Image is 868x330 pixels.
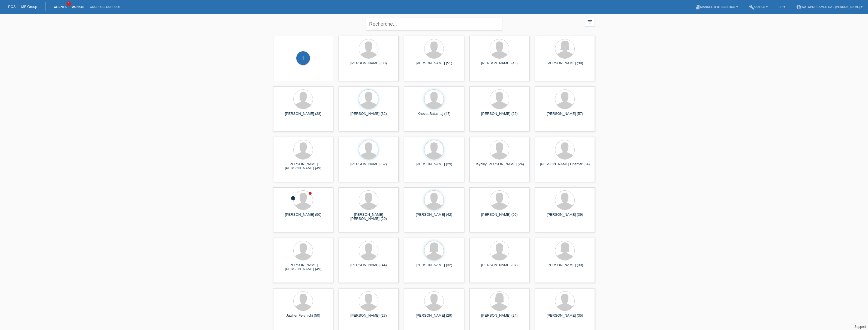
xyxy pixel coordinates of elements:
a: buildOutils ▾ [746,5,770,8]
a: FR ▾ [776,5,788,8]
input: Recherche... [366,18,502,31]
div: [PERSON_NAME] (50) [278,212,329,221]
div: [PERSON_NAME] (30) [343,61,394,70]
div: [PERSON_NAME] (29) [408,162,460,171]
div: [PERSON_NAME] (29) [408,313,460,322]
div: [PERSON_NAME] (22) [474,112,525,120]
i: error [291,196,296,201]
div: [PERSON_NAME] (32) [408,263,460,272]
div: [PERSON_NAME] (30) [539,263,590,272]
div: [PERSON_NAME] (28) [278,112,329,120]
div: [PERSON_NAME] [PERSON_NAME] (49) [278,263,329,272]
i: book [695,4,700,10]
i: filter_list [587,19,593,25]
div: [PERSON_NAME] (52) [343,162,394,171]
i: build [749,4,754,10]
a: Courriel Support [87,5,123,8]
div: Xhevat Batushaj (47) [408,112,460,120]
div: [PERSON_NAME] (50) [474,212,525,221]
div: [PERSON_NAME] (27) [343,313,394,322]
a: Clients [51,5,69,8]
div: Jawher Ferchichi (50) [278,313,329,322]
div: [PERSON_NAME] (43) [474,61,525,70]
div: [PERSON_NAME] (51) [408,61,460,70]
div: [PERSON_NAME] (37) [474,263,525,272]
div: [PERSON_NAME] (42) [408,212,460,221]
div: [PERSON_NAME] (39) [539,212,590,221]
div: [PERSON_NAME] (35) [539,313,590,322]
div: [PERSON_NAME] [PERSON_NAME] (49) [278,162,329,171]
div: [PERSON_NAME] (39) [539,61,590,70]
div: [PERSON_NAME] (44) [343,263,394,272]
div: Jaybilly [PERSON_NAME] (24) [474,162,525,171]
div: Non confirmé, en cours [291,196,296,202]
i: account_circle [796,4,801,10]
a: bookManuel d’utilisation ▾ [692,5,741,8]
div: [PERSON_NAME] (24) [474,313,525,322]
div: [PERSON_NAME] (57) [539,112,590,120]
a: account_circleWatchdreamer SA - [PERSON_NAME] ▾ [793,5,865,8]
div: [PERSON_NAME] Cheffler (54) [539,162,590,171]
a: POS — MF Group [8,5,37,9]
a: Support [854,325,866,329]
div: Enregistrer le client [297,53,310,63]
a: Achats [69,5,87,8]
span: 3 [67,1,71,6]
div: [PERSON_NAME] [PERSON_NAME] (20) [343,212,394,221]
div: [PERSON_NAME] (32) [343,112,394,120]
